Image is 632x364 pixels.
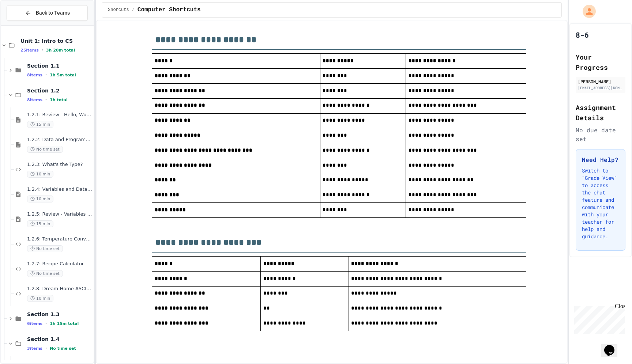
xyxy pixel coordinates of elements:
span: • [42,47,43,53]
iframe: chat widget [571,303,625,334]
span: 1.2.4: Variables and Data Types [27,186,92,193]
span: 1.2.2: Data and Programming [27,137,92,143]
span: 15 min [27,220,53,227]
button: Back to Teams [7,5,88,21]
span: Computer Shortcuts [138,5,201,14]
span: • [45,97,47,103]
span: 1.2.1: Review - Hello, World! [27,112,92,118]
div: No due date set [576,126,625,143]
span: Shorcuts [108,7,129,13]
span: • [45,72,47,78]
span: No time set [27,245,63,252]
span: Section 1.4 [27,336,92,342]
span: No time set [27,146,63,153]
span: Back to Teams [36,9,70,17]
span: 6 items [27,321,42,326]
span: Section 1.3 [27,311,92,318]
span: No time set [27,270,63,277]
span: 8 items [27,98,42,102]
span: 10 min [27,295,53,302]
span: 1h 5m total [50,73,76,77]
span: 8 items [27,73,42,77]
h3: Need Help? [582,155,619,164]
span: / [132,7,135,13]
span: 1.2.8: Dream Home ASCII Art [27,286,92,292]
h1: 8-6 [576,30,589,40]
span: • [45,321,47,326]
div: Chat with us now!Close [3,3,50,46]
span: 1.2.6: Temperature Converter [27,236,92,242]
span: 1.2.7: Recipe Calculator [27,261,92,267]
span: 1.2.5: Review - Variables and Data Types [27,211,92,217]
span: • [45,345,47,351]
span: 3h 20m total [46,48,75,53]
span: 10 min [27,171,53,178]
span: 1h 15m total [50,321,79,326]
span: Section 1.2 [27,87,92,94]
span: 15 min [27,121,53,128]
span: 1h total [50,98,68,102]
iframe: chat widget [601,335,625,357]
span: 3 items [27,346,42,351]
span: Unit 1: Intro to CS [20,38,92,44]
span: 25 items [20,48,39,53]
div: [EMAIL_ADDRESS][DOMAIN_NAME] [578,85,623,91]
div: My Account [575,3,598,20]
p: Switch to "Grade View" to access the chat feature and communicate with your teacher for help and ... [582,167,619,240]
span: Section 1.1 [27,62,92,69]
h2: Assignment Details [576,102,625,123]
span: 10 min [27,196,53,202]
span: 1.2.3: What's the Type? [27,162,92,168]
span: No time set [50,346,76,351]
div: [PERSON_NAME] [578,78,623,85]
h2: Your Progress [576,52,625,72]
